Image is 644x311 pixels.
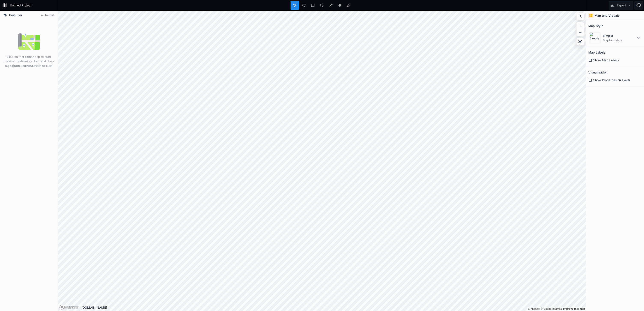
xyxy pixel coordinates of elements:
dd: Mapbox style [603,38,636,42]
button: Export [609,1,633,10]
span: Show Properties on Hover [593,78,630,82]
strong: .geojson [7,64,20,67]
span: Features [9,13,22,17]
p: Click on the on top to start creating features or drag and drop a , or file to start [3,54,54,68]
h4: Map and Visuals [595,13,620,18]
button: Import [38,12,57,19]
span: Show Map Labels [593,58,619,62]
a: Map feedback [563,307,585,310]
strong: tools [23,55,31,58]
a: OpenStreetMap [541,307,562,310]
h2: Map Labels [588,49,605,56]
h2: Map Style [588,22,603,29]
h2: Visualization [588,69,607,76]
a: Mapbox logo [59,305,78,310]
a: Mapbox [528,307,540,310]
strong: .json [21,64,28,67]
strong: .csv [31,64,37,67]
dt: Simple [603,33,636,38]
div: [DOMAIN_NAME] [82,305,586,310]
img: empty [18,31,40,52]
img: Simple [589,32,601,43]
